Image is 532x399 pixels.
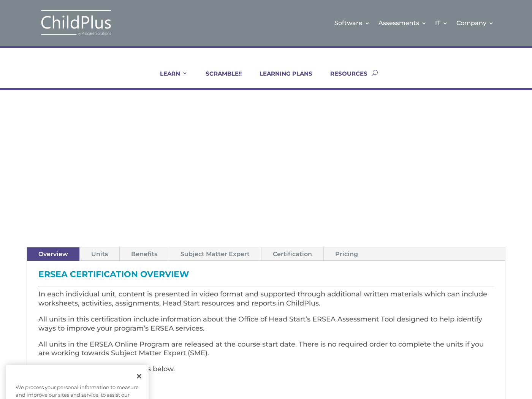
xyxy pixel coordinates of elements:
a: LEARN [150,70,188,88]
a: Pricing [324,247,369,261]
span: In each individual unit, content is presented in video format and supported through additional wr... [38,290,487,307]
a: Software [334,8,370,38]
a: SCRAMBLE!! [196,70,242,88]
a: Subject Matter Expert [169,247,261,261]
a: Company [456,8,494,38]
a: Overview [27,247,79,261]
a: Assessments [378,8,427,38]
span: All units in the ERSEA Online Program are released at the course start date. There is no required... [38,340,484,358]
a: RESOURCES [321,70,367,88]
p: All units in this certification include information about the Office of Head Start’s ERSEA Assess... [38,315,494,340]
button: Close [131,368,147,385]
a: Benefits [120,247,169,261]
a: IT [435,8,448,38]
h3: ERSEA Certification Overview [38,270,494,282]
a: Units [80,247,119,261]
a: Certification [261,247,323,261]
a: LEARNING PLANS [250,70,312,88]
